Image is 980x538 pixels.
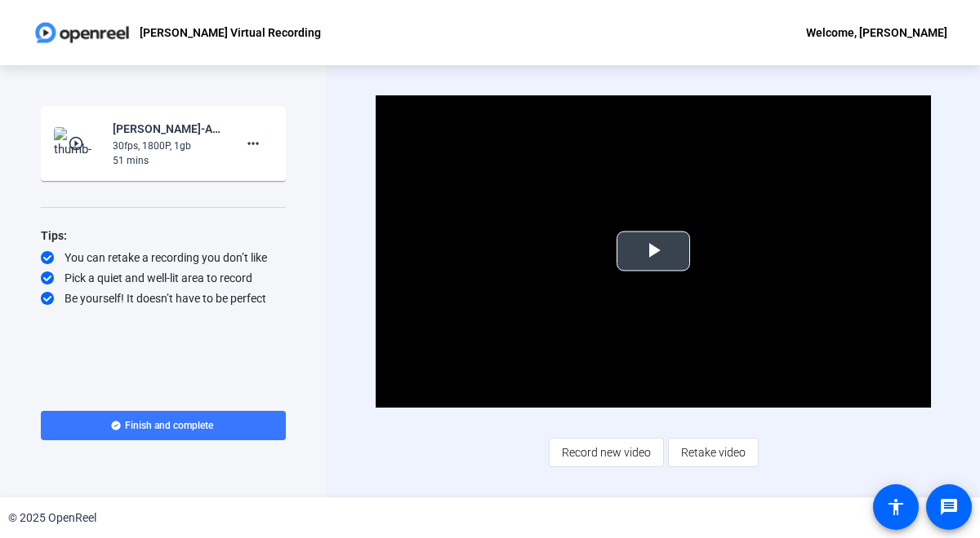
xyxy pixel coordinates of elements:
span: Retake video [681,437,746,468]
div: Tips: [41,226,286,245]
button: Play Video [617,232,690,271]
button: Record new video [549,438,664,467]
div: Video Player [376,95,931,408]
div: Welcome, [PERSON_NAME] [806,23,947,42]
button: Retake video [668,438,759,467]
div: 30fps, 1800P, 1gb [113,139,222,153]
div: 51 mins [113,153,222,168]
mat-icon: play_circle_outline [68,135,87,152]
span: Finish and complete [125,419,213,432]
div: © 2025 OpenReel [8,509,96,527]
img: thumb-nail [54,127,102,160]
span: Record new video [562,437,651,468]
div: You can retake a recording you don’t like [41,249,286,266]
div: Pick a quiet and well-lit area to record [41,270,286,286]
mat-icon: more_horiz [243,134,263,153]
mat-icon: accessibility [886,497,906,517]
mat-icon: message [939,497,959,517]
div: Be yourself! It doesn’t have to be perfect [41,290,286,306]
img: OpenReel logo [33,16,131,49]
button: Finish and complete [41,411,286,440]
p: [PERSON_NAME] Virtual Recording [140,23,321,42]
div: [PERSON_NAME]-ANPL6325-[PERSON_NAME]-s Virtual Recording-1758815248524-screen [113,119,222,139]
